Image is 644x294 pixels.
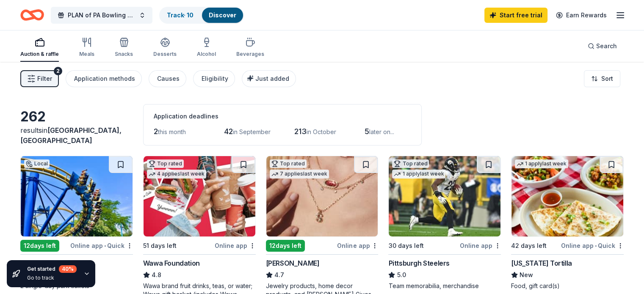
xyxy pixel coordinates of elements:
[20,156,133,290] a: Image for Dutch WonderlandLocal12days leftOnline app•QuickDutch WonderlandNew2 single-day park ti...
[197,34,216,62] button: Alcohol
[460,240,501,251] div: Online app
[255,75,289,82] span: Just added
[197,51,216,58] div: Alcohol
[144,156,255,236] img: Image for Wawa Foundation
[596,41,617,51] span: Search
[115,51,133,58] div: Snacks
[601,74,613,84] span: Sort
[511,241,547,251] div: 42 days left
[209,11,236,19] a: Discover
[388,282,501,290] div: Team memorabilia, merchandise
[515,159,568,168] div: 1 apply last week
[74,74,135,84] div: Application methods
[511,156,624,290] a: Image for California Tortilla1 applylast week42 days leftOnline app•Quick[US_STATE] TortillaNewFo...
[274,270,284,280] span: 4.7
[20,126,122,145] span: [GEOGRAPHIC_DATA], [GEOGRAPHIC_DATA]
[21,156,133,236] img: Image for Dutch Wonderland
[153,34,177,62] button: Desserts
[581,38,624,55] button: Search
[270,170,329,179] div: 7 applies last week
[236,34,264,62] button: Beverages
[152,270,161,280] span: 4.8
[24,159,50,168] div: Local
[511,258,572,268] div: [US_STATE] Tortilla
[20,108,133,125] div: 262
[388,156,501,290] a: Image for Pittsburgh SteelersTop rated1 applylast week30 days leftOnline appPittsburgh Steelers5....
[337,240,378,251] div: Online app
[20,125,133,146] div: results
[20,34,59,62] button: Auction & raffle
[79,34,94,62] button: Meals
[215,240,256,251] div: Online app
[392,159,429,168] div: Top rated
[154,111,411,121] div: Application deadlines
[70,240,133,251] div: Online app Quick
[266,258,320,268] div: [PERSON_NAME]
[149,70,186,87] button: Causes
[266,240,305,252] div: 12 days left
[167,11,193,19] a: Track· 10
[266,156,378,236] img: Image for Kendra Scott
[307,128,336,135] span: in October
[20,70,59,87] button: Filter2
[147,170,206,179] div: 4 applies last week
[511,282,624,290] div: Food, gift card(s)
[20,240,59,252] div: 12 days left
[157,74,180,84] div: Causes
[193,70,235,87] button: Eligibility
[294,127,307,136] span: 213
[388,258,449,268] div: Pittsburgh Steelers
[584,70,620,87] button: Sort
[159,7,244,24] button: Track· 10Discover
[154,127,158,136] span: 2
[27,265,77,273] div: Get started
[236,51,264,58] div: Beverages
[233,128,271,135] span: in September
[20,126,122,145] span: in
[369,128,394,135] span: later on...
[54,67,62,75] div: 2
[66,70,142,87] button: Application methods
[388,241,423,251] div: 30 days left
[270,159,307,168] div: Top rated
[68,10,135,20] span: PLAN of PA Bowling Fun-Fund-Raiser
[484,8,547,23] a: Start free trial
[153,51,177,58] div: Desserts
[158,128,186,135] span: this month
[79,51,94,58] div: Meals
[365,127,369,136] span: 5
[51,7,152,24] button: PLAN of PA Bowling Fun-Fund-Raiser
[27,275,77,281] div: Go to track
[389,156,500,236] img: Image for Pittsburgh Steelers
[595,242,597,249] span: •
[143,241,177,251] div: 51 days left
[551,8,612,23] a: Earn Rewards
[397,270,406,280] span: 5.0
[20,5,44,25] a: Home
[511,156,623,236] img: Image for California Tortilla
[392,170,445,179] div: 1 apply last week
[520,270,533,280] span: New
[224,127,233,136] span: 42
[242,70,296,87] button: Just added
[202,74,228,84] div: Eligibility
[37,74,52,84] span: Filter
[59,265,77,273] div: 40 %
[561,240,624,251] div: Online app Quick
[104,242,106,249] span: •
[20,51,59,58] div: Auction & raffle
[143,258,200,268] div: Wawa Foundation
[147,159,184,168] div: Top rated
[115,34,133,62] button: Snacks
